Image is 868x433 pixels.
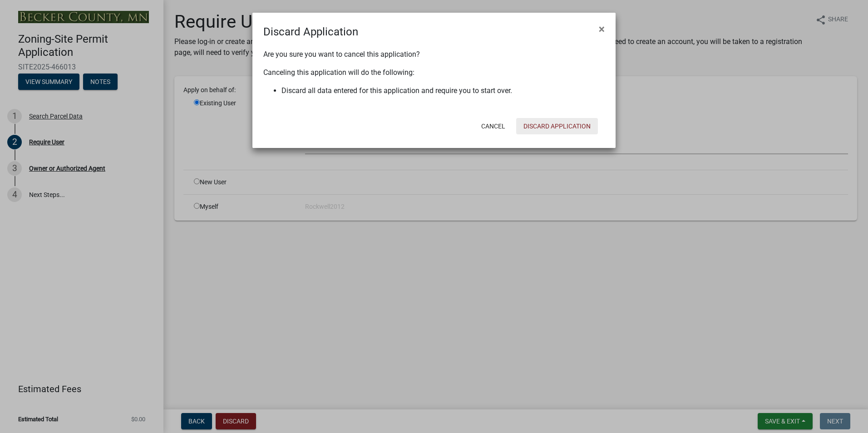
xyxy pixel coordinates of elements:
[599,23,605,35] span: ×
[281,85,605,96] li: Discard all data entered for this application and require you to start over.
[263,67,605,78] p: Canceling this application will do the following:
[474,118,513,134] button: Cancel
[592,16,612,42] button: Close
[263,24,358,40] h4: Discard Application
[516,118,598,134] button: Discard Application
[263,49,605,60] p: Are you sure you want to cancel this application?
